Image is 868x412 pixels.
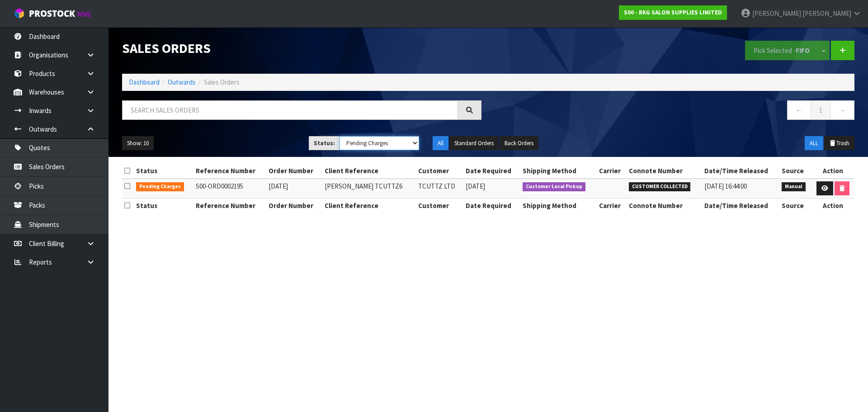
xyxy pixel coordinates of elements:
span: Manual [782,182,806,191]
th: Action [811,198,854,213]
button: ALL [805,136,823,151]
span: [DATE] 16:44:00 [704,182,747,190]
button: Trash [824,136,854,151]
button: Show: 10 [122,136,154,151]
a: ← [787,100,811,120]
td: [PERSON_NAME] TCUTTZ6 [322,179,416,198]
a: → [830,100,854,120]
th: Customer [416,198,463,213]
nav: Page navigation [495,100,854,123]
th: Customer [416,164,463,178]
th: Carrier [597,164,627,178]
th: Status [134,164,193,178]
a: Outwards [168,78,196,86]
th: Status [134,198,193,213]
th: Shipping Method [520,164,597,178]
small: WMS [77,10,91,19]
th: Date/Time Released [702,164,780,178]
span: Customer Local Pickup [523,182,585,191]
th: Date/Time Released [702,198,780,213]
span: [DATE] [466,182,485,190]
th: Connote Number [627,164,702,178]
th: Reference Number [193,198,267,213]
th: Order Number [266,164,322,178]
span: ProStock [29,8,75,19]
span: CUSTOMER COLLECTED [629,182,691,191]
button: Standard Orders [449,136,499,151]
img: cube-alt.png [14,8,25,19]
th: Connote Number [627,198,702,213]
strong: Status: [314,139,335,147]
th: Action [811,164,854,178]
strong: FIFO [796,46,810,55]
a: 1 [811,100,831,120]
span: Sales Orders [204,78,240,86]
th: Reference Number [193,164,267,178]
td: [DATE] [266,179,322,198]
th: Source [779,164,811,178]
th: Carrier [597,198,627,213]
th: Shipping Method [520,198,597,213]
span: [PERSON_NAME] [752,9,801,18]
button: All [433,136,448,151]
th: Client Reference [322,198,416,213]
th: Date Required [463,164,520,178]
h1: Sales Orders [122,41,481,56]
td: S00-ORD0002195 [193,179,267,198]
th: Date Required [463,198,520,213]
span: Pending Charges [136,182,184,191]
button: Back Orders [500,136,538,151]
td: TCUTTZ LTD [416,179,463,198]
th: Client Reference [322,164,416,178]
th: Order Number [266,198,322,213]
span: [PERSON_NAME] [802,9,851,18]
strong: S00 - RKG SALON SUPPLIES LIMITED [624,9,722,16]
a: S00 - RKG SALON SUPPLIES LIMITED [619,5,727,20]
a: Dashboard [129,78,160,86]
th: Source [779,198,811,213]
input: Search sales orders [122,100,458,120]
button: Pick Selected -FIFO [745,41,818,60]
